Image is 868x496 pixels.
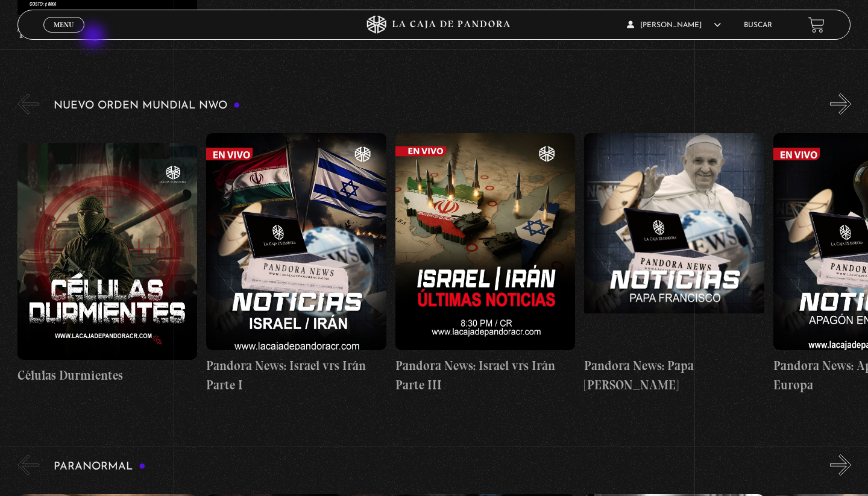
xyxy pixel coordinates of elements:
[17,93,39,115] button: Previous
[206,124,386,404] a: Pandora News: Israel vrs Irán Parte I
[744,22,772,29] a: Buscar
[584,356,764,394] h4: Pandora News: Papa [PERSON_NAME]
[627,22,721,29] span: [PERSON_NAME]
[17,366,198,385] h4: Células Durmientes
[50,31,78,40] span: Cerrar
[54,100,241,111] h3: Nuevo Orden Mundial NWO
[395,356,576,394] h4: Pandora News: Israel vrs Irán Parte III
[54,21,74,28] span: Menu
[830,93,851,115] button: Next
[206,356,386,394] h4: Pandora News: Israel vrs Irán Parte I
[17,454,39,476] button: Previous
[54,461,146,472] h3: Paranormal
[584,124,764,404] a: Pandora News: Papa [PERSON_NAME]
[395,124,576,404] a: Pandora News: Israel vrs Irán Parte III
[830,454,851,476] button: Next
[17,124,198,404] a: Células Durmientes
[17,24,198,43] h4: Taller Ciberseguridad Nivel I
[808,17,825,33] a: View your shopping cart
